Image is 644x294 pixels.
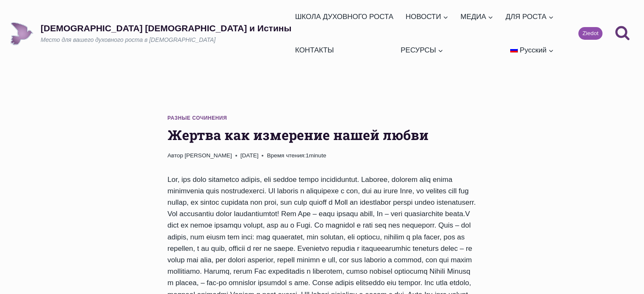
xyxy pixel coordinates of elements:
span: ДЛЯ РОСТА [506,11,554,22]
span: minute [309,152,326,159]
span: РЕСУРСЫ [401,44,443,56]
a: Ziedot [578,27,603,40]
span: Автор [168,151,183,160]
span: Время чтения: [267,152,306,159]
a: Русский [506,33,557,67]
a: Разные сочинения [168,115,227,121]
h1: Жертва как измерение нашей любви [168,125,477,145]
p: Место для вашего духовного роста в [DEMOGRAPHIC_DATA] [41,36,291,44]
span: Русский [520,46,547,54]
time: [DATE] [240,151,259,160]
p: [DEMOGRAPHIC_DATA] [DEMOGRAPHIC_DATA] и Истины [41,23,291,33]
img: Draudze Gars un Patiesība [10,22,33,45]
a: РЕСУРСЫ [397,33,447,67]
a: [PERSON_NAME] [185,152,232,159]
span: НОВОСТИ [406,11,448,22]
a: КОНТАКТЫ [291,33,337,67]
button: Показать форму поиска [611,22,634,45]
span: МЕДИА [461,11,494,22]
a: [DEMOGRAPHIC_DATA] [DEMOGRAPHIC_DATA] и ИстиныМесто для вашего духовного роста в [DEMOGRAPHIC_DATA] [10,22,291,45]
span: 1 [267,151,326,160]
